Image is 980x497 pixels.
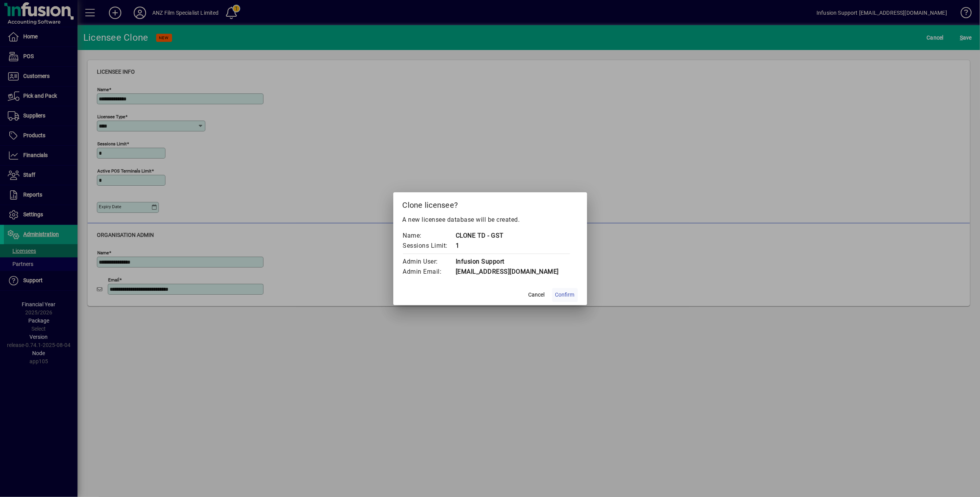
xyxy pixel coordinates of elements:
[455,231,578,241] td: CLONE TD - GST
[403,215,578,224] p: A new licensee database will be created.
[403,267,456,277] td: Admin Email:
[524,288,549,302] button: Cancel
[403,257,456,267] td: Admin User:
[455,257,578,267] td: Infusion Support
[403,241,456,251] td: Sessions Limit:
[529,291,545,299] span: Cancel
[393,192,587,215] h2: Clone licensee?
[555,291,575,299] span: Confirm
[455,267,578,277] td: [EMAIL_ADDRESS][DOMAIN_NAME]
[403,231,456,241] td: Name:
[552,288,578,302] button: Confirm
[456,242,460,249] span: 1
